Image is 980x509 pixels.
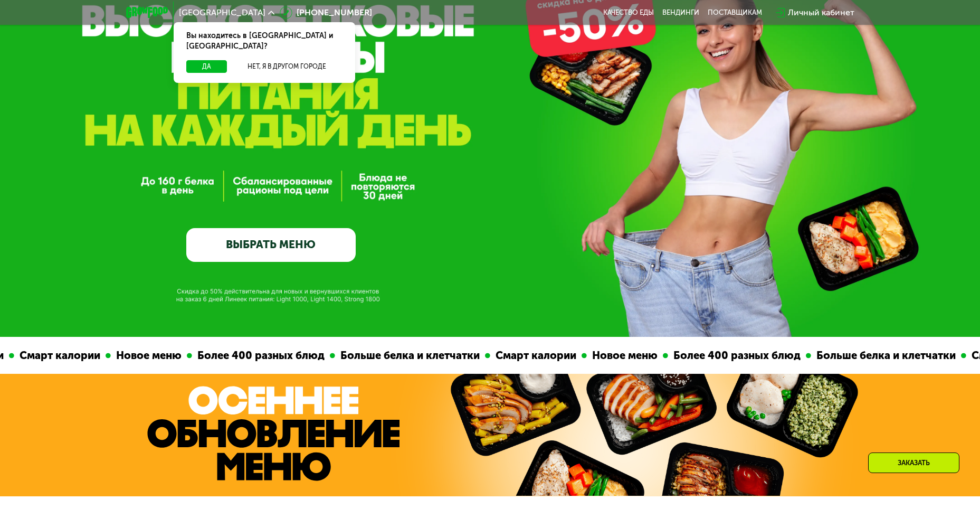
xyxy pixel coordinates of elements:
[280,6,372,19] a: [PHONE_NUMBER]
[868,453,959,473] div: Заказать
[603,8,654,17] a: Качество еды
[545,347,621,364] div: Новое меню
[69,347,145,364] div: Новое меню
[788,6,854,19] div: Личный кабинет
[662,8,699,17] a: Вендинги
[186,228,356,262] a: ВЫБРАТЬ МЕНЮ
[186,60,227,73] button: Да
[769,347,919,364] div: Больше белка и клетчатки
[626,347,764,364] div: Более 400 разных блюд
[179,8,265,17] span: [GEOGRAPHIC_DATA]
[231,60,342,73] button: Нет, я в другом городе
[174,22,355,60] div: Вы находитесь в [GEOGRAPHIC_DATA] и [GEOGRAPHIC_DATA]?
[150,347,288,364] div: Более 400 разных блюд
[449,347,540,364] div: Смарт калории
[708,8,762,17] div: поставщикам
[293,347,443,364] div: Больше белка и клетчатки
